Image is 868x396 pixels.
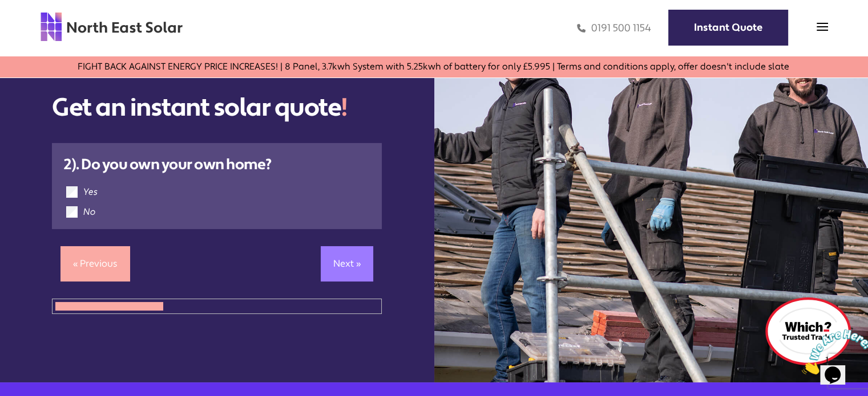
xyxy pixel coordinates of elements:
strong: 2). Do you own your own home? [63,155,271,174]
img: Chat attention grabber [5,5,75,50]
img: phone icon [577,22,586,35]
img: which logo [765,297,851,365]
label: No [83,206,96,218]
a: « Previous [60,246,130,281]
span: 1 [5,5,9,14]
a: 0191 500 1154 [577,22,651,35]
h1: Get an instant solar quote [52,93,382,123]
img: menu icon [817,21,828,32]
label: Yes [83,186,98,198]
a: Next » [321,246,373,281]
img: north east solar logo [40,11,183,42]
iframe: chat widget [797,325,868,379]
a: Instant Quote [668,10,788,46]
span: ! [341,92,347,124]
